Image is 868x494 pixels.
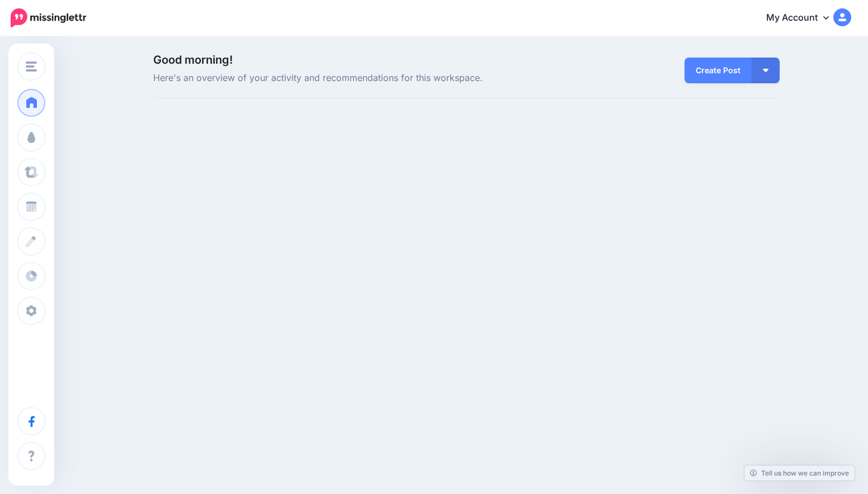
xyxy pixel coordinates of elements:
[744,465,855,481] a: Tell us how we can improve
[685,58,752,83] a: Create Post
[11,8,86,27] img: Missinglettr
[153,71,565,85] span: Here's an overview of your activity and recommendations for this workspace.
[26,61,37,72] img: menu.png
[153,53,233,66] span: Good morning!
[755,4,851,32] a: My Account
[763,69,768,72] img: arrow-down-white.png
